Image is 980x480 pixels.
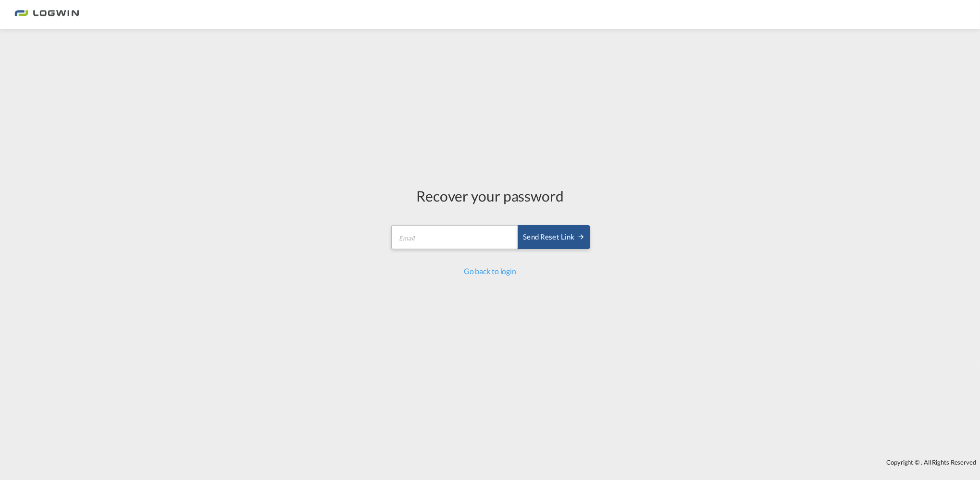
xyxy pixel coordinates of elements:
[523,232,584,243] div: Send reset link
[577,233,585,240] md-icon: icon-arrow-right
[518,225,590,249] button: SEND RESET LINK
[390,186,590,206] div: Recover your password
[464,266,516,276] a: Go back to login
[391,225,519,249] input: Email
[14,4,79,25] img: bc73a0e0d8c111efacd525e4c8ad7d32.png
